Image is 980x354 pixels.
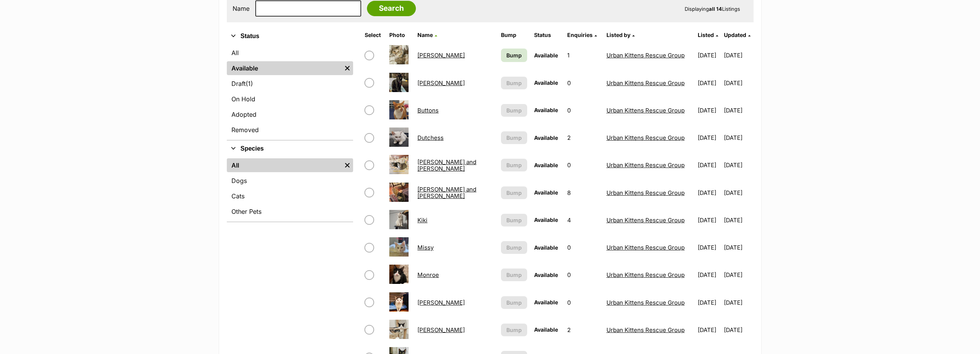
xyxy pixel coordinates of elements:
button: Bump [501,131,527,144]
td: [DATE] [724,317,752,343]
a: Urban Kittens Rescue Group [606,271,685,279]
a: Urban Kittens Rescue Group [606,244,685,251]
button: Bump [501,324,527,336]
td: [DATE] [724,124,752,151]
td: [DATE] [695,262,723,288]
td: [DATE] [695,289,723,316]
span: Bump [506,189,522,197]
a: On Hold [227,92,353,106]
td: 2 [564,124,603,151]
button: Bump [501,214,527,226]
td: [DATE] [724,180,752,206]
a: [PERSON_NAME] [417,299,465,306]
td: 0 [564,97,603,124]
td: [DATE] [695,42,723,69]
span: Available [534,299,558,305]
button: Bump [501,296,527,309]
button: Bump [501,186,527,199]
a: [PERSON_NAME] [417,326,465,334]
td: 8 [564,180,603,206]
a: Enquiries [567,32,597,38]
a: Name [417,32,437,38]
button: Bump [501,241,527,254]
span: Bump [506,134,522,142]
button: Status [227,31,353,41]
span: Bump [506,216,522,224]
a: Draft [227,77,353,91]
td: [DATE] [724,207,752,233]
a: Urban Kittens Rescue Group [606,216,685,224]
th: Bump [498,29,530,41]
td: 0 [564,70,603,96]
td: [DATE] [695,207,723,233]
span: Available [534,52,558,59]
button: Bump [501,268,527,281]
span: Bump [506,161,522,169]
span: Displaying Listings [685,6,740,12]
a: Urban Kittens Rescue Group [606,107,685,114]
td: 4 [564,207,603,233]
a: [PERSON_NAME] [417,79,465,87]
span: Bump [506,299,522,307]
a: Listed by [606,32,635,38]
span: Available [534,79,558,86]
a: Monroe [417,271,439,279]
td: [DATE] [695,124,723,151]
span: Available [534,189,558,196]
a: [PERSON_NAME] [417,52,465,59]
a: Urban Kittens Rescue Group [606,134,685,141]
span: translation missing: en.admin.listings.index.attributes.enquiries [567,32,593,38]
a: Urban Kittens Rescue Group [606,299,685,306]
td: [DATE] [695,70,723,96]
img: Monroe [389,265,409,284]
td: [DATE] [695,152,723,178]
td: 2 [564,317,603,343]
strong: all 14 [709,6,722,12]
span: Available [534,244,558,251]
a: [PERSON_NAME] and [PERSON_NAME] [417,158,476,172]
a: Urban Kittens Rescue Group [606,161,685,169]
td: [DATE] [695,180,723,206]
a: Cats [227,189,353,203]
span: Bump [506,79,522,87]
a: Updated [724,32,750,38]
span: Listed [698,32,714,38]
button: Bump [501,104,527,117]
td: 0 [564,262,603,288]
a: Dutchess [417,134,444,141]
span: Bump [506,271,522,279]
td: 0 [564,289,603,316]
td: 0 [564,152,603,178]
span: Listed by [606,32,630,38]
button: Species [227,144,353,154]
a: Dogs [227,174,353,188]
td: [DATE] [724,262,752,288]
a: All [227,158,342,172]
td: [DATE] [724,152,752,178]
a: [PERSON_NAME] and [PERSON_NAME] [417,186,476,200]
th: Photo [386,29,414,41]
div: Status [227,44,353,140]
span: Bump [506,51,522,59]
a: Remove filter [342,61,353,75]
button: Bump [501,77,527,89]
td: [DATE] [695,317,723,343]
a: Available [227,61,342,75]
a: Urban Kittens Rescue Group [606,189,685,196]
th: Select [362,29,385,41]
th: Status [531,29,563,41]
td: [DATE] [724,289,752,316]
span: Available [534,216,558,223]
td: [DATE] [724,42,752,69]
span: (1) [246,79,253,88]
td: 1 [564,42,603,69]
span: Updated [724,32,746,38]
a: Urban Kittens Rescue Group [606,79,685,87]
span: Available [534,272,558,278]
a: Bump [501,49,527,62]
a: All [227,46,353,60]
label: Name [233,5,250,12]
a: Removed [227,123,353,137]
input: Search [367,1,416,16]
a: Buttons [417,107,439,114]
